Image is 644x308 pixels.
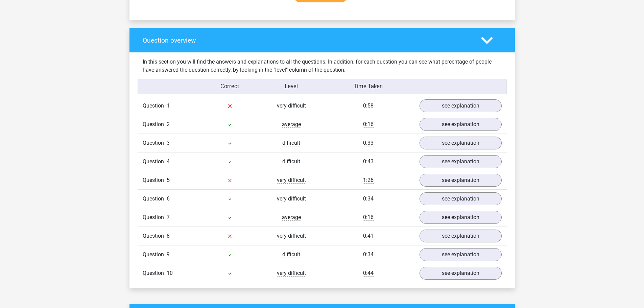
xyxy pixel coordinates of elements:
span: 0:34 [363,195,374,202]
span: 4 [167,158,170,165]
span: 8 [167,233,170,239]
span: Question [143,120,167,128]
span: 10 [167,270,173,276]
span: 0:16 [363,214,374,221]
span: 5 [167,177,170,183]
span: very difficult [277,102,306,109]
span: average [282,214,301,221]
span: difficult [282,158,300,165]
span: 3 [167,140,170,146]
span: average [282,121,301,128]
a: see explanation [420,230,502,242]
span: very difficult [277,233,306,239]
span: 6 [167,195,170,202]
div: In this section you will find the answers and explanations to all the questions. In addition, for... [138,58,507,74]
div: Time Taken [322,82,414,91]
span: 1 [167,102,170,109]
span: 0:43 [363,158,374,165]
span: 0:16 [363,121,374,128]
span: 9 [167,251,170,258]
span: very difficult [277,270,306,277]
span: difficult [282,251,300,258]
span: Question [143,232,167,240]
div: Level [261,82,322,91]
span: Question [143,176,167,184]
a: see explanation [420,192,502,205]
div: Correct [199,82,261,91]
span: Question [143,102,167,110]
span: Question [143,269,167,277]
a: see explanation [420,118,502,131]
span: Question [143,139,167,147]
span: Question [143,195,167,203]
a: see explanation [420,155,502,168]
span: Question [143,251,167,259]
span: 0:44 [363,270,374,277]
a: see explanation [420,267,502,280]
span: difficult [282,140,300,146]
span: 0:34 [363,251,374,258]
span: 0:58 [363,102,374,109]
span: 2 [167,121,170,127]
span: 0:41 [363,233,374,239]
span: Question [143,213,167,221]
span: very difficult [277,177,306,184]
span: 1:26 [363,177,374,184]
a: see explanation [420,248,502,261]
a: see explanation [420,99,502,112]
a: see explanation [420,211,502,224]
a: see explanation [420,174,502,187]
span: 7 [167,214,170,220]
span: very difficult [277,195,306,202]
span: Question [143,158,167,166]
span: 0:33 [363,140,374,146]
h4: Question overview [143,37,471,44]
a: see explanation [420,137,502,149]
